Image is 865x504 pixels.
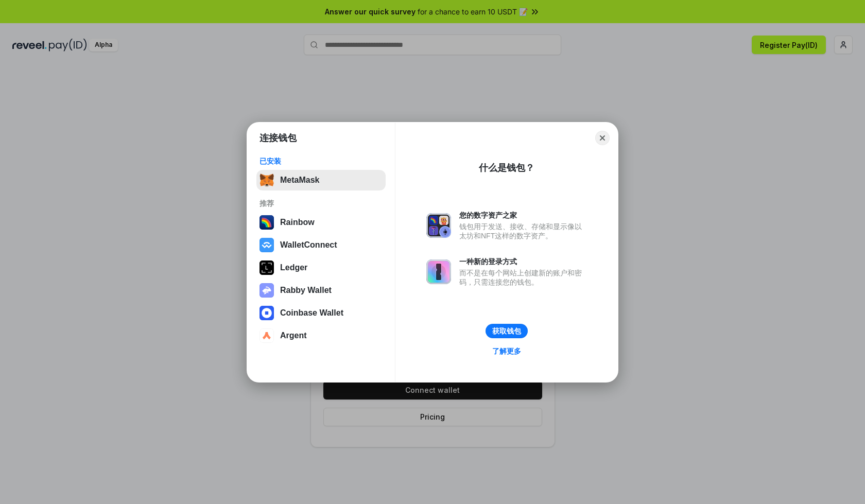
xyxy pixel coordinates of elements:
[259,215,274,230] img: svg+xml,%3Csvg%20width%3D%22120%22%20height%3D%22120%22%20viewBox%3D%220%200%20120%20120%22%20fil...
[280,308,343,318] div: Coinbase Wallet
[259,306,274,320] img: svg+xml,%3Csvg%20width%3D%2228%22%20height%3D%2228%22%20viewBox%3D%220%200%2028%2028%22%20fill%3D...
[426,213,451,238] img: svg+xml,%3Csvg%20xmlns%3D%22http%3A%2F%2Fwww.w3.org%2F2000%2Fsvg%22%20fill%3D%22none%22%20viewBox...
[259,283,274,298] img: svg+xml,%3Csvg%20xmlns%3D%22http%3A%2F%2Fwww.w3.org%2F2000%2Fsvg%22%20fill%3D%22none%22%20viewBox...
[280,176,319,185] div: MetaMask
[426,259,451,284] img: svg+xml,%3Csvg%20xmlns%3D%22http%3A%2F%2Fwww.w3.org%2F2000%2Fsvg%22%20fill%3D%22none%22%20viewBox...
[459,211,587,220] div: 您的数字资产之家
[280,240,337,250] div: WalletConnect
[486,344,527,358] a: 了解更多
[459,222,587,240] div: 钱包用于发送、接收、存储和显示像以太坊和NFT这样的数字资产。
[280,218,315,227] div: Rainbow
[259,173,274,187] img: svg+xml,%3Csvg%20fill%3D%22none%22%20height%3D%2233%22%20viewBox%3D%220%200%2035%2033%22%20width%...
[256,212,386,233] button: Rainbow
[479,162,534,174] div: 什么是钱包？
[280,286,332,295] div: Rabby Wallet
[459,268,587,287] div: 而不是在每个网站上创建新的账户和密码，只需连接您的钱包。
[492,346,521,356] div: 了解更多
[256,235,386,255] button: WalletConnect
[280,331,307,340] div: Argent
[256,325,386,346] button: Argent
[259,328,274,343] img: svg+xml,%3Csvg%20width%3D%2228%22%20height%3D%2228%22%20viewBox%3D%220%200%2028%2028%22%20fill%3D...
[595,131,610,145] button: Close
[256,303,386,323] button: Coinbase Wallet
[280,263,307,272] div: Ledger
[256,170,386,190] button: MetaMask
[259,132,297,144] h1: 连接钱包
[459,257,587,266] div: 一种新的登录方式
[256,257,386,278] button: Ledger
[259,238,274,252] img: svg+xml,%3Csvg%20width%3D%2228%22%20height%3D%2228%22%20viewBox%3D%220%200%2028%2028%22%20fill%3D...
[259,157,383,166] div: 已安装
[486,324,528,338] button: 获取钱包
[256,280,386,301] button: Rabby Wallet
[492,326,521,336] div: 获取钱包
[259,199,383,208] div: 推荐
[259,260,274,275] img: svg+xml,%3Csvg%20xmlns%3D%22http%3A%2F%2Fwww.w3.org%2F2000%2Fsvg%22%20width%3D%2228%22%20height%3...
